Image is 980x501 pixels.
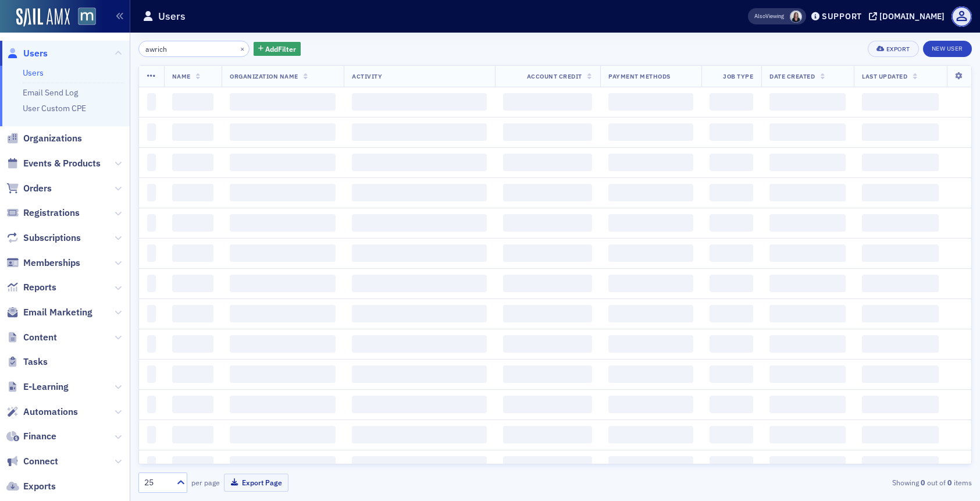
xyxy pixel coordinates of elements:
[608,456,693,474] span: ‌
[172,275,213,292] span: ‌
[352,123,487,141] span: ‌
[23,257,80,269] span: Memberships
[172,456,213,474] span: ‌
[16,8,70,27] img: SailAMX
[172,244,213,262] span: ‌
[147,275,156,292] span: ‌
[862,275,939,292] span: ‌
[710,396,753,413] span: ‌
[503,365,592,383] span: ‌
[23,232,81,244] span: Subscriptions
[352,93,487,111] span: ‌
[172,396,213,413] span: ‌
[862,396,939,413] span: ‌
[147,396,156,413] span: ‌
[862,365,939,383] span: ‌
[710,93,753,111] span: ‌
[710,365,753,383] span: ‌
[710,426,753,443] span: ‌
[230,305,336,322] span: ‌
[862,184,939,201] span: ‌
[172,335,213,353] span: ‌
[608,244,693,262] span: ‌
[946,477,954,488] strong: 0
[862,426,939,443] span: ‌
[710,335,753,353] span: ‌
[6,207,80,219] a: Registrations
[6,281,56,294] a: Reports
[23,87,78,98] a: Email Send Log
[710,456,753,474] span: ‌
[237,43,248,54] button: ×
[23,331,57,344] span: Content
[172,365,213,383] span: ‌
[230,154,336,171] span: ‌
[172,214,213,232] span: ‌
[608,154,693,171] span: ‌
[769,426,846,443] span: ‌
[230,365,336,383] span: ‌
[608,123,693,141] span: ‌
[862,154,939,171] span: ‌
[503,335,592,353] span: ‌
[769,456,846,474] span: ‌
[503,93,592,111] span: ‌
[869,12,949,20] button: [DOMAIN_NAME]
[868,41,918,57] button: Export
[230,244,336,262] span: ‌
[230,456,336,474] span: ‌
[147,214,156,232] span: ‌
[352,456,487,474] span: ‌
[723,72,753,80] span: Job Type
[769,72,815,80] span: Date Created
[352,184,487,201] span: ‌
[147,184,156,201] span: ‌
[769,214,846,232] span: ‌
[608,214,693,232] span: ‌
[147,335,156,353] span: ‌
[352,426,487,443] span: ‌
[862,123,939,141] span: ‌
[23,480,56,493] span: Exports
[23,356,48,368] span: Tasks
[710,184,753,201] span: ‌
[6,480,56,493] a: Exports
[503,456,592,474] span: ‌
[886,46,910,52] div: Export
[172,93,213,111] span: ‌
[503,154,592,171] span: ‌
[172,123,213,141] span: ‌
[23,207,80,219] span: Registrations
[23,103,86,113] a: User Custom CPE
[254,42,301,56] button: AddFilter
[172,305,213,322] span: ‌
[23,47,48,60] span: Users
[144,477,170,489] div: 25
[769,184,846,201] span: ‌
[147,93,156,111] span: ‌
[769,154,846,171] span: ‌
[6,182,52,195] a: Orders
[527,72,582,80] span: Account Credit
[503,275,592,292] span: ‌
[879,11,945,22] div: [DOMAIN_NAME]
[352,154,487,171] span: ‌
[6,406,78,418] a: Automations
[6,306,92,319] a: Email Marketing
[230,72,298,80] span: Organization Name
[769,93,846,111] span: ‌
[352,396,487,413] span: ‌
[230,275,336,292] span: ‌
[23,406,78,418] span: Automations
[608,184,693,201] span: ‌
[608,305,693,322] span: ‌
[919,477,927,488] strong: 0
[6,455,58,468] a: Connect
[769,335,846,353] span: ‌
[158,9,186,23] h1: Users
[503,396,592,413] span: ‌
[769,365,846,383] span: ‌
[503,184,592,201] span: ‌
[754,12,765,20] div: Also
